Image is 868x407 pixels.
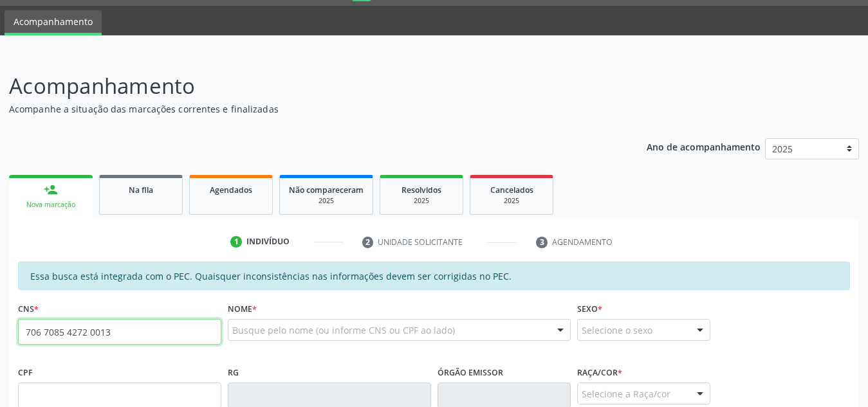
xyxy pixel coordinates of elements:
[289,196,364,206] div: 2025
[232,323,455,337] span: Busque pelo nome (ou informe CNS ou CPF ao lado)
[18,200,84,210] div: Nova marcação
[18,262,850,290] div: Essa busca está integrada com o PEC. Quaisquer inconsistências nas informações devem ser corrigid...
[582,387,670,401] span: Selecione a Raça/cor
[228,299,257,319] label: Nome
[44,183,58,197] div: person_add
[9,102,604,116] p: Acompanhe a situação das marcações correntes e finalizadas
[577,363,622,383] label: Raça/cor
[389,196,454,206] div: 2025
[490,185,533,195] span: Cancelados
[246,236,290,248] div: Indivíduo
[230,236,242,248] div: 1
[9,70,604,102] p: Acompanhamento
[577,299,602,319] label: Sexo
[438,363,503,383] label: Órgão emissor
[18,299,39,319] label: CNS
[582,323,652,337] span: Selecione o sexo
[402,185,441,195] span: Resolvidos
[129,185,153,195] span: Na fila
[5,10,102,35] a: Acompanhamento
[647,138,761,154] p: Ano de acompanhamento
[210,185,252,195] span: Agendados
[228,363,239,383] label: RG
[289,185,364,195] span: Não compareceram
[479,196,544,206] div: 2025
